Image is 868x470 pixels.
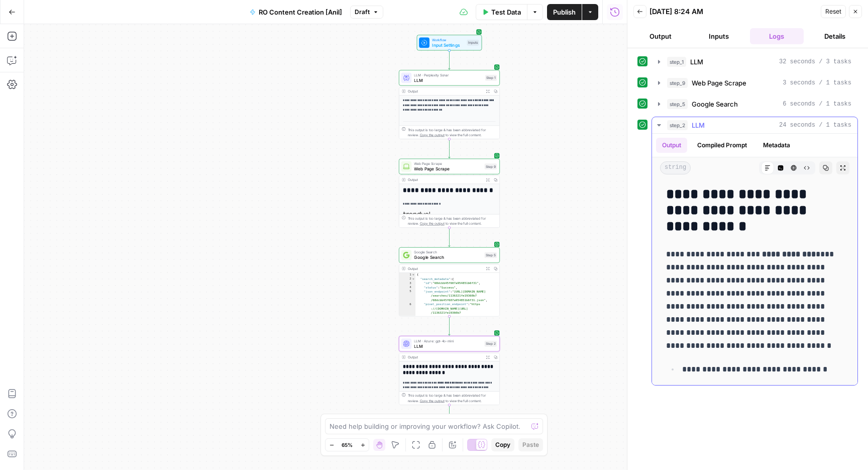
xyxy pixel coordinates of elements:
span: step_5 [667,99,688,109]
span: Draft [355,8,370,17]
span: Publish [553,7,576,17]
div: Inputs [467,40,479,46]
button: Output [633,28,688,44]
button: Copy [491,438,514,451]
g: Edge from step_9 to step_5 [449,228,451,247]
div: 6 [399,302,415,323]
button: RO Content Creation [Anil] [244,4,348,20]
span: Copy the output [420,222,445,226]
button: Compiled Prompt [691,138,753,153]
div: 2 [399,277,415,281]
span: Reset [825,7,841,16]
span: LLM [692,120,705,130]
span: Web Page Scrape [692,78,746,88]
span: step_2 [667,120,688,130]
span: 3 seconds / 1 tasks [783,78,851,87]
div: Output [408,266,482,271]
g: Edge from start to step_1 [449,50,451,69]
span: step_9 [667,78,688,88]
div: Output [408,177,482,182]
div: Output [408,354,482,359]
div: Step 5 [485,252,497,258]
div: Step 9 [485,163,497,169]
span: 65% [342,441,353,449]
span: Google Search [414,249,482,254]
span: 24 seconds / 1 tasks [779,121,851,130]
div: This output is too large & has been abbreviated for review. to view the full content. [408,127,497,138]
span: RO Content Creation [Anil] [259,7,342,17]
span: Copy the output [420,133,445,137]
button: Publish [547,4,582,20]
button: Output [656,138,687,153]
div: 5 [399,290,415,302]
div: This output is too large & has been abbreviated for review. to view the full content. [408,393,497,404]
span: string [660,161,691,174]
span: LLM [414,343,482,349]
div: This output is too large & has been abbreviated for review. to view the full content. [408,216,497,226]
button: 6 seconds / 1 tasks [652,96,857,112]
div: 4 [399,286,415,290]
span: Input Settings [432,42,464,48]
span: Paste [522,440,539,449]
span: Google Search [692,99,738,109]
button: Paste [518,438,543,451]
div: Output [408,88,482,93]
div: Step 2 [485,341,497,347]
span: 6 seconds / 1 tasks [783,100,851,109]
span: Copy the output [420,399,445,403]
span: Google Search [414,254,482,261]
button: Metadata [757,138,796,153]
span: Toggle code folding, rows 1 through 660 [411,273,415,277]
div: Step 1 [485,75,497,81]
span: Test Data [491,7,521,17]
g: Edge from step_5 to step_2 [449,316,451,335]
button: Logs [750,28,804,44]
span: LLM · Perplexity Sonar [414,72,482,77]
button: Test Data [476,4,527,20]
span: Workflow [432,37,464,42]
span: Web Page Scrape [414,165,482,172]
span: step_1 [667,57,686,67]
button: Details [808,28,862,44]
button: Reset [821,5,846,18]
div: 3 [399,281,415,285]
div: 1 [399,273,415,277]
button: 32 seconds / 3 tasks [652,54,857,70]
button: Draft [350,6,383,19]
div: Google SearchGoogle SearchStep 5Output{ "search_metadata":{ "id":"68dcbb45f607a954851b6f31", "sta... [399,247,500,316]
g: Edge from step_1 to step_9 [449,139,451,158]
span: LLM [690,57,703,67]
button: 3 seconds / 1 tasks [652,75,857,91]
span: 32 seconds / 3 tasks [779,57,851,66]
span: Toggle code folding, rows 2 through 12 [411,277,415,281]
div: WorkflowInput SettingsInputs [399,35,500,50]
span: Web Page Scrape [414,161,482,166]
span: Copy [495,440,510,449]
span: LLM · Azure: gpt-4o-mini [414,338,482,343]
span: LLM [414,77,482,83]
button: Inputs [692,28,746,44]
button: 24 seconds / 1 tasks [652,117,857,133]
div: 24 seconds / 1 tasks [652,134,857,385]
